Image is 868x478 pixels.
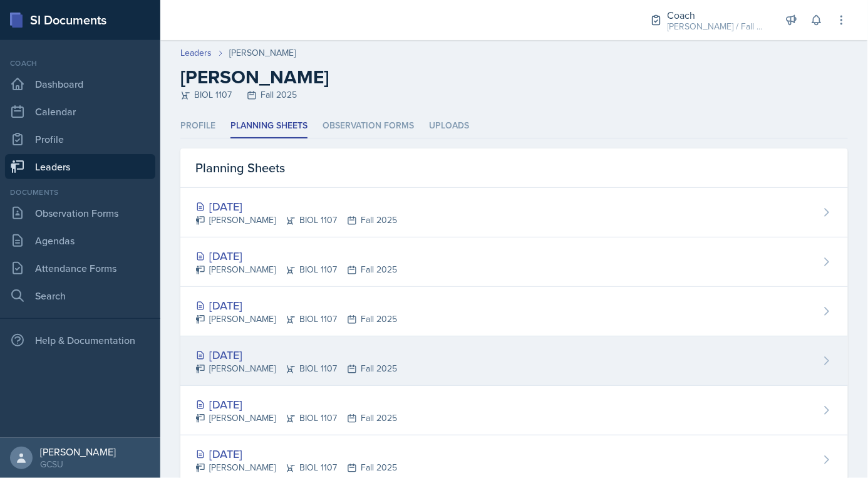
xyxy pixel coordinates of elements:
[230,114,307,138] li: Planning Sheets
[5,71,155,96] a: Dashboard
[323,114,414,138] li: Observation Forms
[5,127,155,152] a: Profile
[180,336,848,386] a: [DATE] [PERSON_NAME]BIOL 1107Fall 2025
[180,237,848,287] a: [DATE] [PERSON_NAME]BIOL 1107Fall 2025
[229,46,296,60] div: [PERSON_NAME]
[5,200,155,226] a: Observation Forms
[180,148,848,188] div: Planning Sheets
[180,188,848,237] a: [DATE] [PERSON_NAME]BIOL 1107Fall 2025
[429,114,469,138] li: Uploads
[40,458,116,470] div: GCSU
[180,46,212,60] a: Leaders
[5,154,155,179] a: Leaders
[195,198,397,215] div: [DATE]
[195,263,397,276] div: [PERSON_NAME] BIOL 1107 Fall 2025
[668,20,768,33] div: [PERSON_NAME] / Fall 2025
[180,88,848,101] div: BIOL 1107 Fall 2025
[5,283,155,308] a: Search
[5,228,155,253] a: Agendas
[195,346,397,363] div: [DATE]
[195,247,397,264] div: [DATE]
[180,66,848,88] h2: [PERSON_NAME]
[195,362,397,375] div: [PERSON_NAME] BIOL 1107 Fall 2025
[195,461,397,474] div: [PERSON_NAME] BIOL 1107 Fall 2025
[195,297,397,314] div: [DATE]
[180,287,848,336] a: [DATE] [PERSON_NAME]BIOL 1107Fall 2025
[5,58,155,69] div: Coach
[40,445,116,458] div: [PERSON_NAME]
[668,8,768,23] div: Coach
[195,445,397,462] div: [DATE]
[195,214,397,227] div: [PERSON_NAME] BIOL 1107 Fall 2025
[5,187,155,198] div: Documents
[5,256,155,281] a: Attendance Forms
[195,396,397,413] div: [DATE]
[195,412,397,425] div: [PERSON_NAME] BIOL 1107 Fall 2025
[195,313,397,326] div: [PERSON_NAME] BIOL 1107 Fall 2025
[180,114,215,138] li: Profile
[180,386,848,435] a: [DATE] [PERSON_NAME]BIOL 1107Fall 2025
[5,99,155,124] a: Calendar
[5,328,155,353] div: Help & Documentation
